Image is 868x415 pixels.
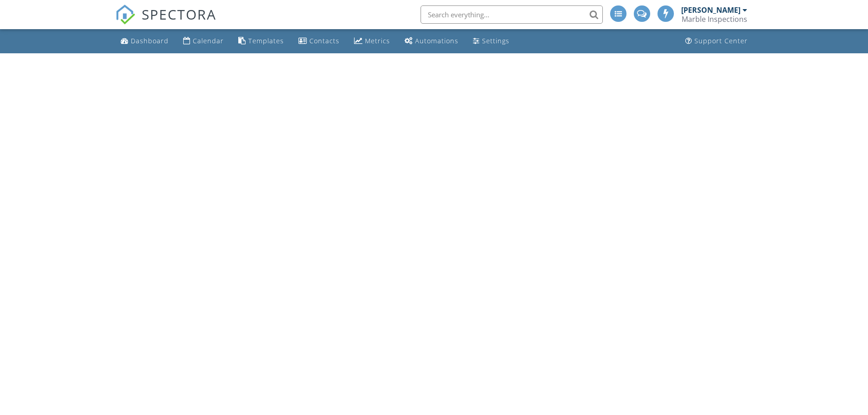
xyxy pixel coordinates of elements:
[142,5,216,24] span: SPECTORA
[180,33,227,50] a: Calendar
[682,33,751,50] a: Support Center
[421,5,603,24] input: Search everything...
[681,5,740,15] div: [PERSON_NAME]
[295,33,343,50] a: Contacts
[131,36,169,45] div: Dashboard
[115,12,216,31] a: SPECTORA
[248,36,284,45] div: Templates
[117,33,172,50] a: Dashboard
[115,5,135,25] img: The Best Home Inspection Software - Spectora
[235,33,288,50] a: Templates
[694,36,748,45] div: Support Center
[469,33,513,50] a: Settings
[309,36,339,45] div: Contacts
[401,33,462,50] a: Automations (Advanced)
[365,36,390,45] div: Metrics
[682,15,747,24] div: Marble Inspections
[193,36,224,45] div: Calendar
[350,33,394,50] a: Metrics
[415,36,458,45] div: Automations
[482,36,509,45] div: Settings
